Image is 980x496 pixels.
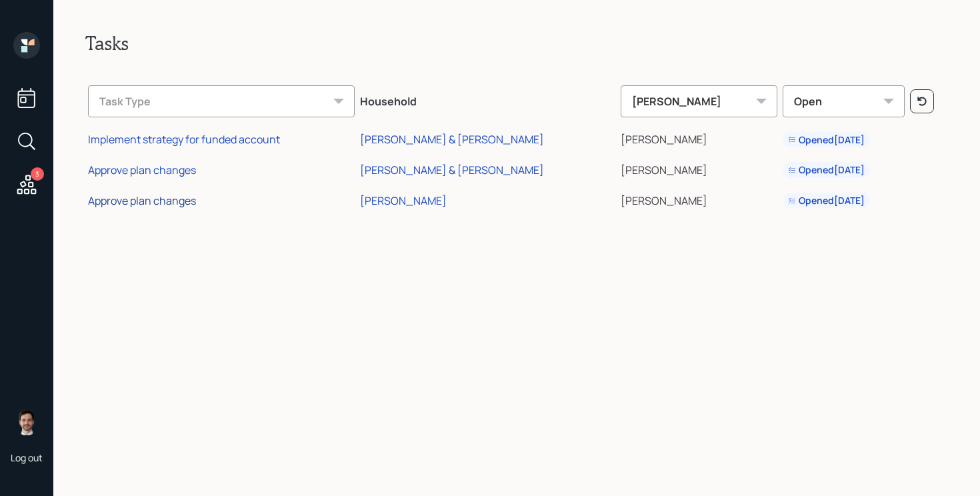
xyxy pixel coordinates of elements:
[788,194,865,207] div: Opened [DATE]
[357,76,618,123] th: Household
[88,163,196,177] div: Approve plan changes
[88,193,196,208] div: Approve plan changes
[11,451,43,464] div: Log out
[31,167,44,181] div: 3
[88,85,355,117] div: Task Type
[621,85,777,117] div: [PERSON_NAME]
[618,123,780,153] td: [PERSON_NAME]
[360,193,447,208] div: [PERSON_NAME]
[788,163,865,177] div: Opened [DATE]
[783,85,905,117] div: Open
[788,133,865,147] div: Opened [DATE]
[13,409,40,435] img: jonah-coleman-headshot.png
[360,132,544,147] div: [PERSON_NAME] & [PERSON_NAME]
[618,153,780,183] td: [PERSON_NAME]
[360,163,544,177] div: [PERSON_NAME] & [PERSON_NAME]
[88,132,280,147] div: Implement strategy for funded account
[618,183,780,214] td: [PERSON_NAME]
[85,32,948,55] h2: Tasks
